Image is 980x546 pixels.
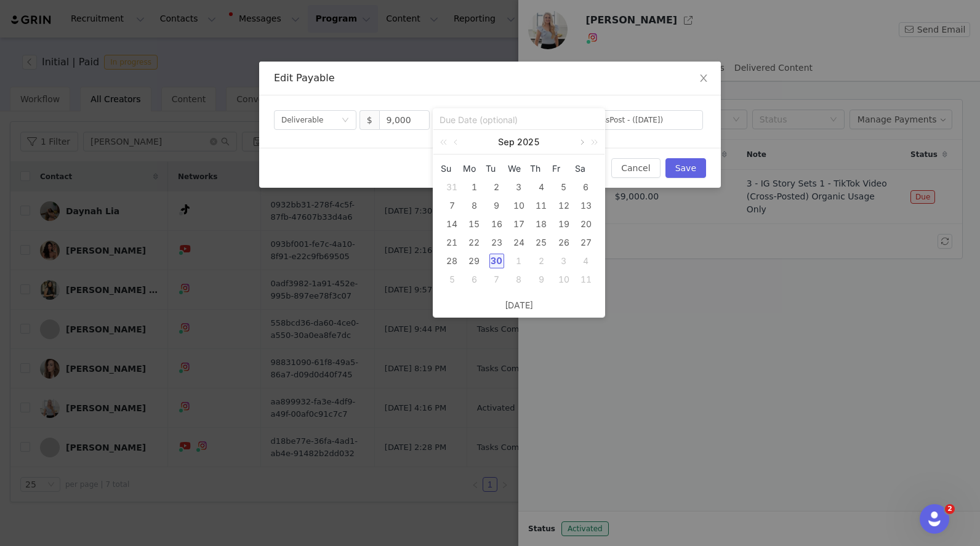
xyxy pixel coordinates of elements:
[463,159,485,178] th: Mon
[486,178,508,196] td: September 2, 2025
[552,215,574,233] td: September 19, 2025
[552,196,574,215] td: September 12, 2025
[486,196,508,215] td: September 9, 2025
[920,504,949,534] iframe: Intercom live chat
[505,294,533,317] a: [DATE]
[575,233,597,252] td: September 27, 2025
[575,196,597,215] td: September 13, 2025
[281,111,323,129] div: Deliverable
[467,217,481,231] div: 15
[552,159,574,178] th: Fri
[530,159,552,178] th: Thu
[441,196,463,215] td: September 7, 2025
[556,198,571,213] div: 12
[556,235,571,250] div: 26
[342,116,349,125] i: icon: down
[945,504,955,514] span: 2
[463,163,485,174] span: Mo
[579,272,593,287] div: 11
[575,270,597,289] td: October 11, 2025
[556,217,571,231] div: 19
[489,198,504,213] div: 9
[444,235,459,250] div: 21
[467,180,481,195] div: 1
[489,272,504,287] div: 7
[463,178,485,196] td: September 1, 2025
[512,180,526,195] div: 3
[530,233,552,252] td: September 25, 2025
[579,180,593,195] div: 6
[575,159,597,178] th: Sat
[556,254,571,268] div: 3
[467,272,481,287] div: 6
[444,217,459,231] div: 14
[552,178,574,196] td: September 5, 2025
[576,130,587,155] a: Next month (PageDown)
[444,272,459,287] div: 5
[530,196,552,215] td: September 11, 2025
[489,180,504,195] div: 2
[575,178,597,196] td: September 6, 2025
[440,113,598,126] input: Due Date (optional)
[579,254,593,268] div: 4
[579,198,593,213] div: 13
[579,217,593,231] div: 20
[512,272,526,287] div: 8
[512,198,526,213] div: 10
[441,178,463,196] td: August 31, 2025
[534,272,548,287] div: 9
[530,163,552,174] span: Th
[508,215,530,233] td: September 17, 2025
[467,235,481,250] div: 22
[508,270,530,289] td: October 8, 2025
[489,235,504,250] div: 23
[359,110,379,130] span: $
[552,270,574,289] td: October 10, 2025
[444,254,459,268] div: 28
[486,215,508,233] td: September 16, 2025
[441,159,463,178] th: Sun
[530,252,552,270] td: October 2, 2025
[699,73,709,83] i: icon: close
[497,130,516,155] a: Sep
[508,252,530,270] td: October 1, 2025
[463,252,485,270] td: September 29, 2025
[686,62,721,96] button: Close
[552,233,574,252] td: September 26, 2025
[508,178,530,196] td: September 3, 2025
[512,217,526,231] div: 17
[534,180,548,195] div: 4
[444,198,459,213] div: 7
[486,233,508,252] td: September 23, 2025
[530,215,552,233] td: September 18, 2025
[486,159,508,178] th: Tue
[486,270,508,289] td: October 7, 2025
[444,180,459,195] div: 31
[274,71,706,85] div: Edit Payable
[489,254,504,268] div: 30
[575,252,597,270] td: October 4, 2025
[534,217,548,231] div: 18
[486,252,508,270] td: September 30, 2025
[534,254,548,268] div: 2
[441,252,463,270] td: September 28, 2025
[552,163,574,174] span: Fr
[463,215,485,233] td: September 15, 2025
[463,233,485,252] td: September 22, 2025
[438,130,454,155] a: Last year (Control + left)
[534,198,548,213] div: 11
[579,235,593,250] div: 27
[552,252,574,270] td: October 3, 2025
[508,233,530,252] td: September 24, 2025
[508,159,530,178] th: Wed
[512,235,526,250] div: 24
[508,163,530,174] span: We
[575,163,597,174] span: Sa
[463,196,485,215] td: September 8, 2025
[556,180,571,195] div: 5
[441,233,463,252] td: September 21, 2025
[611,158,660,178] button: Cancel
[467,198,481,213] div: 8
[486,163,508,174] span: Tu
[584,130,600,155] a: Next year (Control + right)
